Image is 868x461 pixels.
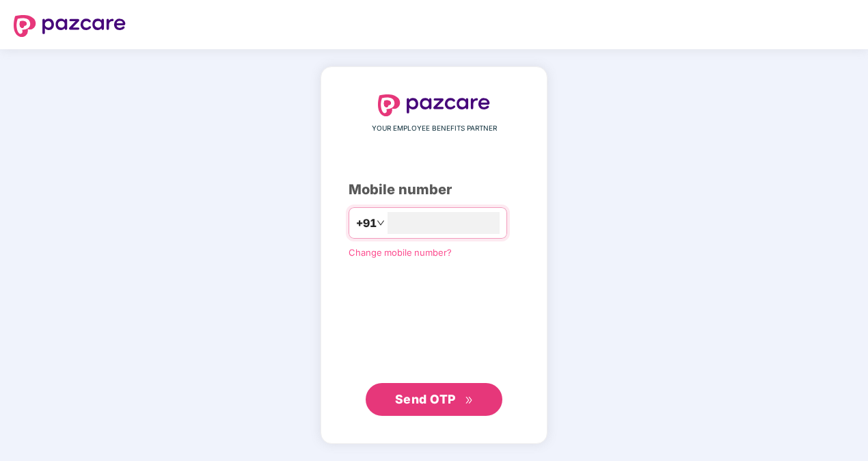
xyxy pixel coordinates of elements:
[349,247,452,258] a: Change mobile number?
[395,392,456,406] span: Send OTP
[465,396,474,405] span: double-right
[366,383,502,416] button: Send OTPdouble-right
[349,179,519,200] div: Mobile number
[14,15,126,37] img: logo
[372,123,497,134] span: YOUR EMPLOYEE BENEFITS PARTNER
[377,219,385,227] span: down
[356,215,377,232] span: +91
[378,94,490,116] img: logo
